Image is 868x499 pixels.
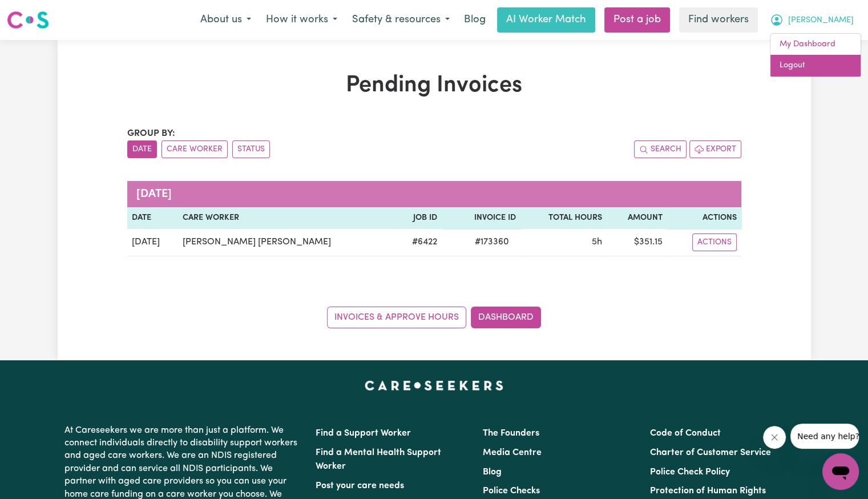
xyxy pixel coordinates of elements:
[259,8,345,32] button: How it works
[127,72,741,99] h1: Pending Invoices
[763,426,786,449] iframe: Close message
[607,229,667,256] td: $ 351.15
[483,468,502,477] a: Blog
[689,140,741,158] button: Export
[316,429,411,438] a: Find a Support Worker
[316,448,441,471] a: Find a Mental Health Support Worker
[178,229,395,256] td: [PERSON_NAME] [PERSON_NAME]
[7,8,69,17] span: Need any help?
[692,234,737,251] button: Actions
[457,7,492,33] a: Blog
[178,207,395,229] th: Care Worker
[790,424,859,449] iframe: Message from company
[7,10,49,30] img: Careseekers logo
[7,7,49,33] a: Careseekers logo
[127,129,175,138] span: Group by:
[762,8,861,32] button: My Account
[127,140,157,158] button: sort invoices by date
[483,486,540,496] a: Police Checks
[395,229,442,256] td: # 6422
[770,33,861,77] div: My Account
[592,238,602,247] span: 5 hours
[650,429,721,438] a: Code of Conduct
[316,481,404,490] a: Post your care needs
[127,229,178,256] td: [DATE]
[634,140,687,158] button: Search
[679,7,758,33] a: Find workers
[232,140,270,158] button: sort invoices by paid status
[193,8,259,32] button: About us
[442,207,520,229] th: Invoice ID
[483,429,539,438] a: The Founders
[822,453,859,490] iframe: Button to launch messaging window
[127,207,178,229] th: Date
[127,181,741,207] caption: [DATE]
[650,468,730,477] a: Police Check Policy
[667,207,741,229] th: Actions
[497,7,595,33] a: AI Worker Match
[162,140,228,158] button: sort invoices by care worker
[345,8,457,32] button: Safety & resources
[770,55,861,77] a: Logout
[607,207,667,229] th: Amount
[770,34,861,55] a: My Dashboard
[604,7,670,33] a: Post a job
[327,307,466,328] a: Invoices & Approve Hours
[788,14,854,27] span: [PERSON_NAME]
[650,486,766,496] a: Protection of Human Rights
[650,448,771,457] a: Charter of Customer Service
[483,448,542,457] a: Media Centre
[520,207,607,229] th: Total Hours
[468,235,516,249] span: # 173360
[395,207,442,229] th: Job ID
[471,307,541,328] a: Dashboard
[365,381,503,390] a: Careseekers home page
